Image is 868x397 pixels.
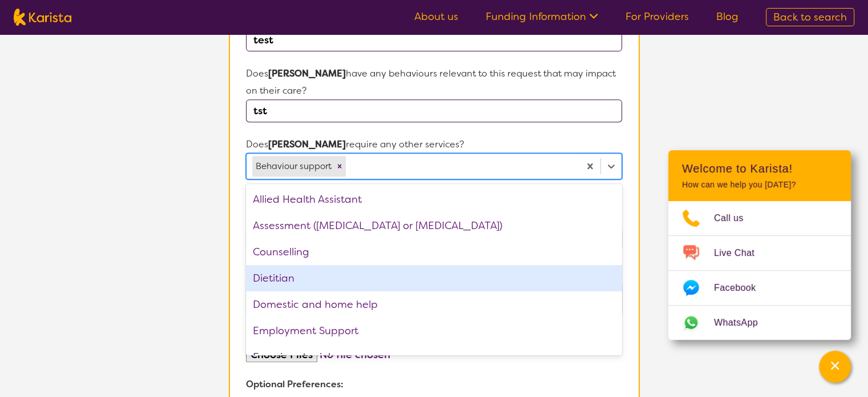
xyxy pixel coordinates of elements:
p: Does have any behaviours relevant to this request that may impact on their care? [246,65,621,99]
a: Funding Information [486,10,598,23]
a: Web link opens in a new tab. [668,306,851,340]
input: Please briefly explain [246,99,621,122]
span: WhatsApp [714,314,772,331]
div: Exercise physiology [246,344,621,370]
a: Blog [716,10,738,23]
span: Back to search [773,10,847,24]
div: Employment Support [246,318,621,344]
a: For Providers [625,10,689,23]
ul: Choose channel [668,201,851,340]
p: Does require any other services? [246,136,621,153]
p: How can we help you [DATE]? [682,180,837,190]
span: Live Chat [714,244,768,262]
button: Channel Menu [819,351,851,383]
strong: [PERSON_NAME] [268,67,346,79]
div: Assessment ([MEDICAL_DATA] or [MEDICAL_DATA]) [246,212,621,239]
img: Karista logo [14,9,71,26]
div: Dietitian [246,265,621,291]
div: Allied Health Assistant [246,186,621,212]
div: Remove Behaviour support [333,156,346,177]
h2: Welcome to Karista! [682,162,837,175]
div: Counselling [246,239,621,265]
strong: [PERSON_NAME] [268,138,346,150]
div: Domestic and home help [246,291,621,318]
a: About us [414,10,458,23]
b: Optional Preferences: [246,378,344,390]
span: Call us [714,210,757,227]
input: Type you answer here [246,29,621,51]
div: Behaviour support [252,156,333,177]
div: Channel Menu [668,150,851,340]
span: Facebook [714,279,769,296]
a: Back to search [766,8,854,26]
